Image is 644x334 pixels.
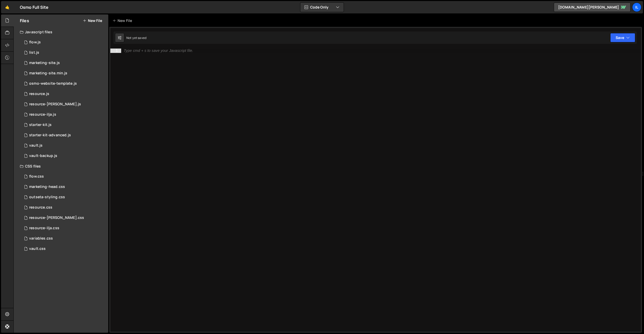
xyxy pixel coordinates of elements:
[110,49,121,53] div: 1
[20,78,108,89] div: 10598/29018.js
[20,182,108,192] div: 10598/28175.css
[29,195,65,200] div: outseta-styling.css
[29,205,52,210] div: resource.css
[20,192,108,202] div: 10598/27499.css
[124,49,193,53] div: Type cmd + s to save your Javascript file.
[29,154,57,158] div: vault-backup.js
[126,36,146,40] div: Not yet saved
[20,99,108,109] div: 10598/27701.js
[29,40,41,45] div: flow.js
[29,236,53,241] div: variables.css
[20,233,108,244] div: 10598/27496.css
[14,161,108,171] div: CSS files
[14,27,108,37] div: Javascript files
[29,226,59,230] div: resource-ilja.css
[20,213,108,223] div: 10598/27702.css
[29,123,52,127] div: starter-kit.js
[20,47,108,58] div: 10598/26158.js
[20,223,108,233] div: 10598/27703.css
[1,1,14,13] a: 🤙
[554,3,631,12] a: [DOMAIN_NAME][PERSON_NAME]
[29,92,49,96] div: resource.js
[29,133,71,138] div: starter-kit-advanced.js
[29,216,84,220] div: resource-[PERSON_NAME].css
[20,202,108,213] div: 10598/27699.css
[610,33,635,42] button: Save
[20,171,108,182] div: 10598/27345.css
[20,89,108,99] div: 10598/27705.js
[29,112,56,117] div: resource-ilja.js
[29,61,60,65] div: marketing-site.js
[20,120,108,130] div: 10598/44660.js
[20,244,108,254] div: 10598/25099.css
[20,37,108,47] div: 10598/27344.js
[29,81,77,86] div: osmo-website-template.js
[29,50,39,55] div: list.js
[83,19,102,23] button: New File
[29,185,65,189] div: marketing-head.css
[29,102,81,107] div: resource-[PERSON_NAME].js
[112,18,134,23] div: New File
[20,109,108,120] div: 10598/27700.js
[29,174,44,179] div: flow.css
[29,143,43,148] div: vault.js
[20,151,108,161] div: 10598/25101.js
[300,3,344,12] button: Code Only
[29,246,46,251] div: vault.css
[29,71,67,76] div: marketing-site.min.js
[20,68,108,78] div: 10598/28787.js
[20,130,108,140] div: 10598/44726.js
[20,18,29,23] h2: Files
[632,3,641,12] a: Il
[20,58,108,68] div: 10598/28174.js
[20,140,108,151] div: 10598/24130.js
[20,4,48,10] div: Osmo Full Site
